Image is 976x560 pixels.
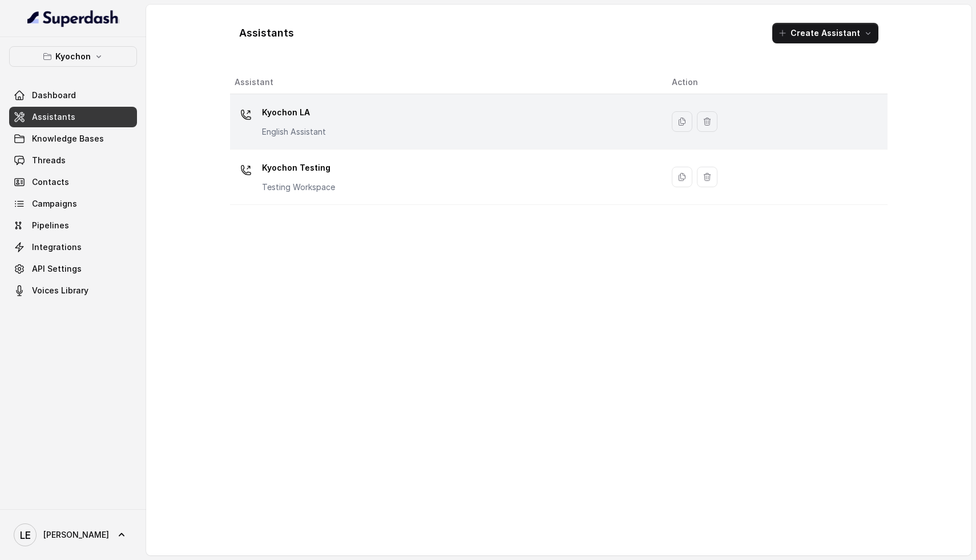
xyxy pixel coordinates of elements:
[32,176,69,188] span: Contacts
[9,259,137,279] a: API Settings
[230,71,663,94] th: Assistant
[262,103,326,122] p: Kyochon LA
[262,182,335,193] p: Testing Workspace
[9,519,137,551] a: [PERSON_NAME]
[32,90,76,101] span: Dashboard
[9,172,137,192] a: Contacts
[32,111,75,123] span: Assistants
[9,85,137,106] a: Dashboard
[262,159,335,177] p: Kyochon Testing
[9,46,137,67] button: Kyochon
[32,241,82,253] span: Integrations
[9,237,137,257] a: Integrations
[20,529,31,541] text: LE
[27,9,119,27] img: light.svg
[9,194,137,214] a: Campaigns
[9,107,137,127] a: Assistants
[663,71,888,94] th: Action
[32,155,66,166] span: Threads
[772,23,878,43] button: Create Assistant
[32,263,82,275] span: API Settings
[55,50,91,63] p: Kyochon
[43,529,109,541] span: [PERSON_NAME]
[262,126,326,138] p: English Assistant
[239,24,294,42] h1: Assistants
[32,220,69,231] span: Pipelines
[9,150,137,171] a: Threads
[9,280,137,301] a: Voices Library
[32,133,104,144] span: Knowledge Bases
[32,198,77,210] span: Campaigns
[9,128,137,149] a: Knowledge Bases
[9,215,137,236] a: Pipelines
[32,285,88,296] span: Voices Library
